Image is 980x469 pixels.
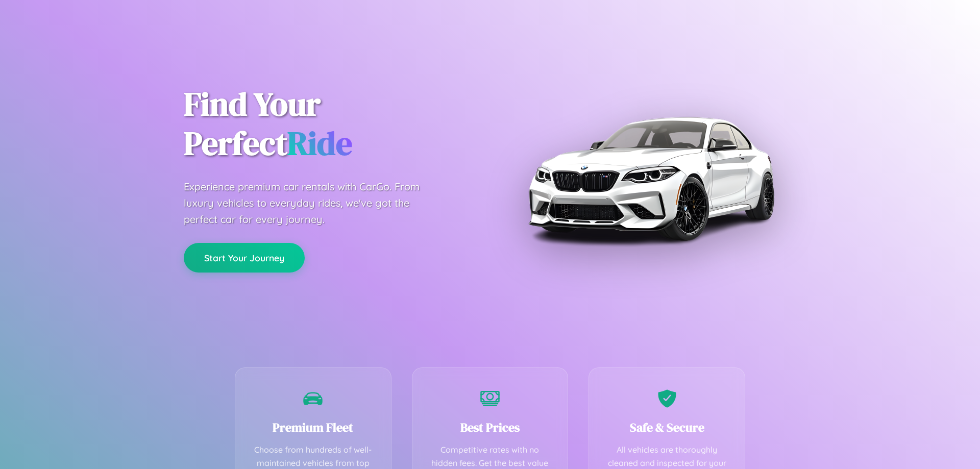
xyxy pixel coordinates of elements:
[251,419,376,436] h3: Premium Fleet
[184,243,305,273] button: Start Your Journey
[184,85,475,163] h1: Find Your Perfect
[428,419,553,436] h3: Best Prices
[523,51,778,306] img: Premium BMW car rental vehicle
[184,179,439,228] p: Experience premium car rentals with CarGo. From luxury vehicles to everyday rides, we've got the ...
[604,419,729,436] h3: Safe & Secure
[287,121,352,165] span: Ride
